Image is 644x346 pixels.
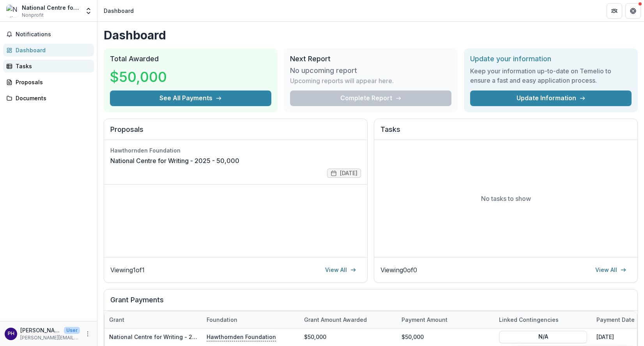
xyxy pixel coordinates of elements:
[499,330,587,343] button: N/A
[8,331,14,336] div: Peggy Hughes
[3,28,94,41] button: Notifications
[110,296,631,311] h2: Grant Payments
[397,311,494,328] div: Payment Amount
[16,94,88,102] div: Documents
[110,55,271,63] h2: Total Awarded
[299,311,397,328] div: Grant amount awarded
[6,5,19,17] img: National Centre for Writing
[607,3,622,19] button: Partners
[299,316,372,324] div: Grant amount awarded
[110,125,361,140] h2: Proposals
[110,156,239,165] a: National Centre for Writing - 2025 - 50,000
[16,46,88,54] div: Dashboard
[20,326,61,334] p: [PERSON_NAME]
[109,334,227,340] a: National Centre for Writing - 2025 - 50,000
[110,265,145,275] p: Viewing 1 of 1
[83,3,94,19] button: Open entity switcher
[104,28,638,42] h1: Dashboard
[494,311,592,328] div: Linked Contingencies
[290,55,451,63] h2: Next Report
[110,90,271,106] button: See All Payments
[592,316,639,324] div: Payment date
[591,264,631,276] a: View All
[3,60,94,73] a: Tasks
[16,62,88,70] div: Tasks
[320,264,361,276] a: View All
[101,5,137,16] nav: breadcrumb
[470,90,632,106] a: Update Information
[202,311,299,328] div: Foundation
[3,76,94,89] a: Proposals
[104,311,202,328] div: Grant
[207,332,276,341] p: Hawthornden Foundation
[290,66,357,75] h3: No upcoming report
[397,328,494,345] div: $50,000
[380,125,631,140] h2: Tasks
[470,66,632,85] h3: Keep your information up-to-date on Temelio to ensure a fast and easy application process.
[625,3,641,19] button: Get Help
[397,316,452,324] div: Payment Amount
[22,4,80,12] div: National Centre for Writing
[202,316,242,324] div: Foundation
[16,78,88,86] div: Proposals
[104,316,129,324] div: Grant
[470,55,632,63] h2: Update your information
[494,316,563,324] div: Linked Contingencies
[380,265,417,275] p: Viewing 0 of 0
[20,334,80,341] p: [PERSON_NAME][EMAIL_ADDRESS][DOMAIN_NAME]
[22,12,44,19] span: Nonprofit
[290,76,394,85] p: Upcoming reports will appear here.
[104,7,134,15] div: Dashboard
[64,327,80,334] p: User
[83,329,92,339] button: More
[3,92,94,105] a: Documents
[110,66,168,87] h3: $50,000
[299,328,397,345] div: $50,000
[481,194,531,203] p: No tasks to show
[16,31,91,38] span: Notifications
[3,44,94,57] a: Dashboard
